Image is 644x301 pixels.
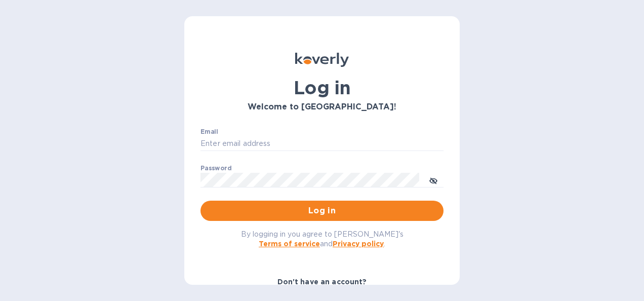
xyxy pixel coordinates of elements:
[295,53,349,67] img: Koverly
[277,278,367,286] b: Don't have an account?
[200,77,444,98] h1: Log in
[209,205,435,217] span: Log in
[241,230,404,248] span: By logging in you agree to [PERSON_NAME]'s and .
[200,201,444,221] button: Log in
[200,129,218,135] label: Email
[200,102,444,112] h3: Welcome to [GEOGRAPHIC_DATA]!
[423,170,444,190] button: toggle password visibility
[259,240,320,248] a: Terms of service
[200,165,231,171] label: Password
[200,136,444,152] input: Enter email address
[333,240,384,248] a: Privacy policy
